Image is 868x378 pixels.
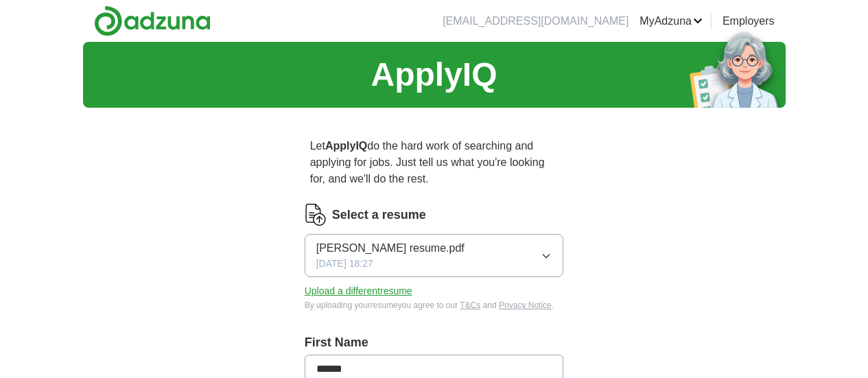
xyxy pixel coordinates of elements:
[305,132,564,193] p: Let do the hard work of searching and applying for jobs. Just tell us what you're looking for, an...
[325,140,367,152] strong: ApplyIQ
[371,50,497,99] h1: ApplyIQ
[94,5,211,36] img: Adzuna logo
[316,240,465,257] span: [PERSON_NAME] resume.pdf
[305,234,564,277] button: [PERSON_NAME] resume.pdf[DATE] 18:27
[460,300,480,310] a: T&Cs
[305,333,564,352] label: First Name
[640,13,703,29] a: MyAdzuna
[499,300,552,310] a: Privacy Notice
[332,206,426,224] label: Select a resume
[305,299,564,311] div: By uploading your resume you agree to our and .
[723,13,775,29] a: Employers
[443,13,629,29] li: [EMAIL_ADDRESS][DOMAIN_NAME]
[305,204,327,226] img: CV Icon
[316,257,373,271] span: [DATE] 18:27
[305,284,412,298] button: Upload a differentresume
